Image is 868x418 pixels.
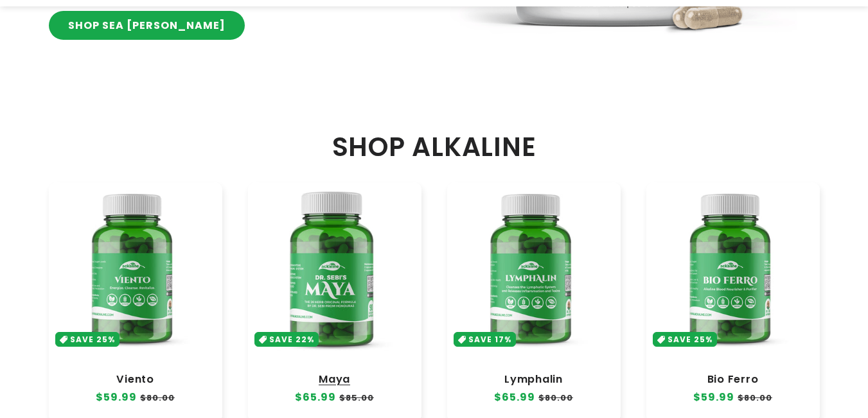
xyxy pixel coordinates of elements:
[460,373,608,386] a: Lymphalin
[62,373,209,386] a: Viento
[261,373,409,386] a: Maya
[659,373,807,386] a: Bio Ferro
[49,11,245,40] a: SHOP SEA [PERSON_NAME]
[49,131,820,163] h2: SHOP ALKALINE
